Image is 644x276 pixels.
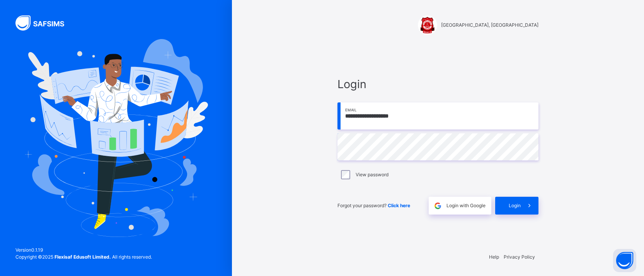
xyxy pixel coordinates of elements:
span: Forgot your password? [337,203,410,208]
img: Hero Image [24,39,208,237]
span: Copyright © 2025 All rights reserved. [15,254,152,260]
span: Version 0.1.19 [15,247,152,254]
img: google.396cfc9801f0270233282035f929180a.svg [433,201,442,210]
span: [GEOGRAPHIC_DATA], [GEOGRAPHIC_DATA] [441,22,538,29]
a: Help [489,254,499,260]
span: Login with Google [446,202,486,209]
strong: Flexisaf Edusoft Limited. [55,254,111,260]
span: Login [337,76,538,92]
button: Open asap [613,249,636,272]
a: Click here [388,203,410,208]
label: View password [356,171,388,178]
img: SAFSIMS Logo [15,15,73,31]
a: Privacy Policy [504,254,535,260]
span: Login [509,202,521,209]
